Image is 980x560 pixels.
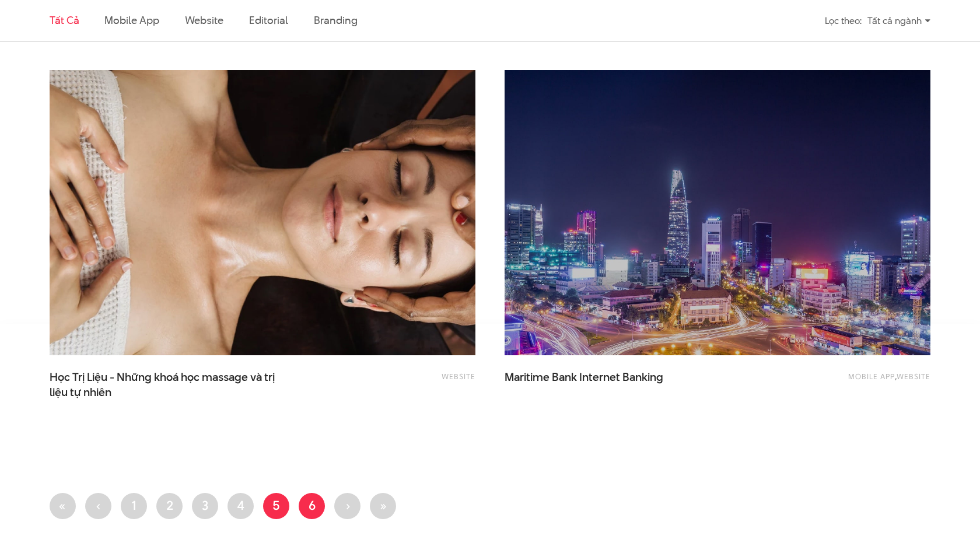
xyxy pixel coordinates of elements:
[442,371,475,381] a: Website
[622,369,663,385] span: Banking
[299,493,325,519] a: 6
[50,370,283,399] span: Học Trị Liệu - Những khoá học massage và trị
[379,496,387,514] span: »
[505,70,930,355] img: Maritime Bank Internet Banking
[825,10,862,31] div: Lọc theo:
[848,371,895,381] a: Mobile app
[760,370,930,393] div: ,
[50,370,283,399] a: Học Trị Liệu - Những khoá học massage và trịliệu tự nhiên
[345,496,350,514] span: ›
[156,493,183,519] a: 2
[50,385,111,400] span: liệu tự nhiên
[505,369,549,385] span: Maritime
[867,10,930,31] div: Tất cả ngành
[104,13,159,27] a: Mobile app
[50,13,79,27] a: Tất cả
[505,370,738,399] a: Maritime Bank Internet Banking
[59,496,66,514] span: «
[228,493,254,519] a: 4
[185,13,223,27] a: Website
[50,70,475,355] img: Học Trị Liệu - Những khoá học massage và trị liệu tự nhiên
[897,371,930,381] a: Website
[121,493,147,519] a: 1
[314,13,357,27] a: Branding
[249,13,288,27] a: Editorial
[192,493,218,519] a: 3
[552,369,577,385] span: Bank
[579,369,620,385] span: Internet
[96,496,101,514] span: ‹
